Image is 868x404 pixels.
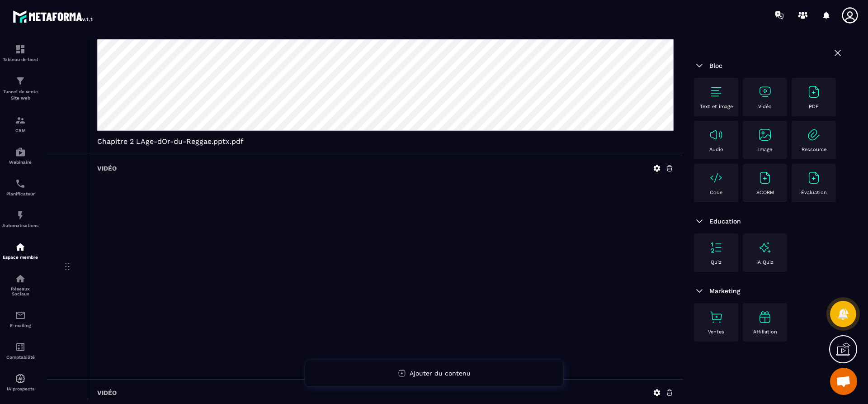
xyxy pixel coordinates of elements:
[753,329,777,335] p: Affiliation
[2,303,38,335] a: emailemailE-mailing
[709,171,723,185] img: text-image no-wra
[15,76,26,86] img: formation
[709,218,741,225] span: Education
[809,104,819,109] p: PDF
[13,8,94,24] img: logo
[15,273,26,284] img: social-network
[15,310,26,321] img: email
[710,190,722,195] p: Code
[15,44,26,55] img: formation
[2,323,38,328] p: E-mailing
[2,69,38,108] a: formationformationTunnel de vente Site web
[807,128,821,142] img: text-image no-wra
[709,310,723,324] img: text-image no-wra
[2,108,38,140] a: formationformationCRM
[97,389,117,396] h6: Vidéo
[807,171,821,185] img: text-image no-wra
[758,104,772,109] p: Vidéo
[2,255,38,260] p: Espace membre
[2,57,38,62] p: Tableau de bord
[97,165,117,172] h6: Vidéo
[830,368,857,395] a: Ouvrir le chat
[15,178,26,189] img: scheduler
[709,240,723,255] img: text-image no-wra
[709,128,723,142] img: text-image no-wra
[2,128,38,133] p: CRM
[756,190,774,195] p: SCORM
[2,235,38,266] a: automationsautomationsEspace membre
[694,60,705,71] img: arrow-down
[15,242,26,252] img: automations
[758,310,772,324] img: text-image
[2,140,38,171] a: automationsautomationsWebinaire
[2,191,38,196] p: Planificateur
[410,370,471,377] span: Ajouter du contenu
[2,386,38,391] p: IA prospects
[802,147,826,152] p: Ressource
[2,37,38,69] a: formationformationTableau de bord
[97,137,674,146] span: Chapitre 2 LAge-dOr-du-Reggae.pptx.pdf
[709,147,723,152] p: Audio
[15,373,26,384] img: automations
[2,355,38,360] p: Comptabilité
[756,259,774,265] p: IA Quiz
[15,342,26,352] img: accountant
[15,115,26,126] img: formation
[694,285,705,296] img: arrow-down
[15,210,26,221] img: automations
[807,85,821,99] img: text-image no-wra
[801,190,827,195] p: Évaluation
[758,85,772,99] img: text-image no-wra
[711,259,722,265] p: Quiz
[758,128,772,142] img: text-image no-wra
[709,85,723,99] img: text-image no-wra
[758,171,772,185] img: text-image no-wra
[2,286,38,296] p: Réseaux Sociaux
[2,203,38,235] a: automationsautomationsAutomatisations
[2,266,38,303] a: social-networksocial-networkRéseaux Sociaux
[2,223,38,228] p: Automatisations
[694,216,705,227] img: arrow-down
[2,160,38,165] p: Webinaire
[709,287,741,295] span: Marketing
[2,171,38,203] a: schedulerschedulerPlanificateur
[2,335,38,366] a: accountantaccountantComptabilité
[709,62,722,69] span: Bloc
[2,89,38,101] p: Tunnel de vente Site web
[15,147,26,157] img: automations
[758,240,772,255] img: text-image
[708,329,724,335] p: Ventes
[700,104,733,109] p: Text et image
[758,147,772,152] p: Image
